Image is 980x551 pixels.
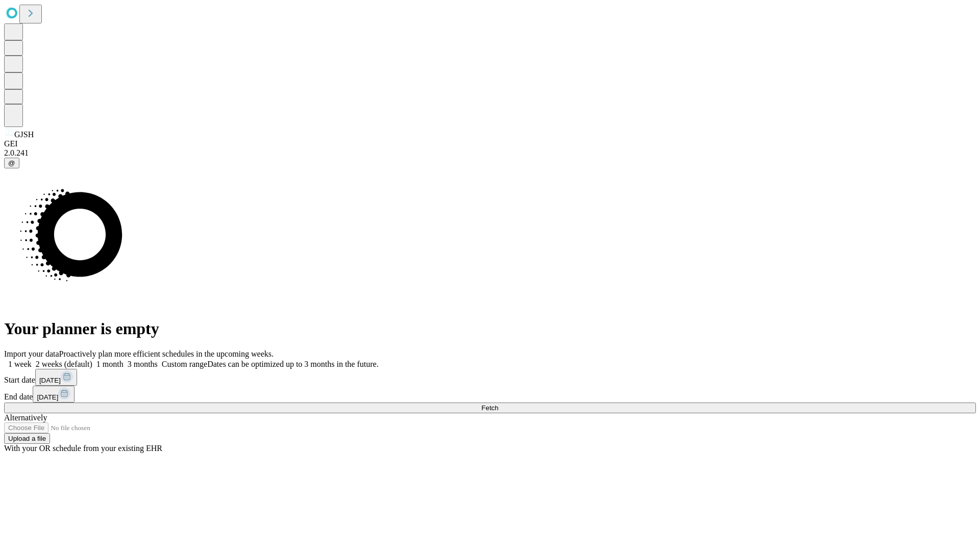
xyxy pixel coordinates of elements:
span: Proactively plan more efficient schedules in the upcoming weeks. [59,349,274,358]
button: [DATE] [33,386,75,403]
span: 2 weeks (default) [36,360,92,368]
span: Alternatively [4,413,47,422]
button: Fetch [4,403,976,413]
span: GJSH [14,130,34,139]
span: @ [8,159,15,167]
span: [DATE] [37,393,58,401]
div: 2.0.241 [4,148,976,158]
span: Custom range [162,360,207,368]
div: Start date [4,369,976,386]
span: 3 months [128,360,158,368]
span: 1 month [96,360,124,368]
button: @ [4,158,19,168]
span: Fetch [481,404,498,412]
span: Import your data [4,349,59,358]
div: End date [4,386,976,403]
span: With your OR schedule from your existing EHR [4,444,162,453]
span: [DATE] [39,377,61,384]
div: GEI [4,139,976,148]
h1: Your planner is empty [4,319,976,338]
span: Dates can be optimized up to 3 months in the future. [207,360,378,368]
button: Upload a file [4,433,50,444]
button: [DATE] [35,369,77,386]
span: 1 week [8,360,32,368]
